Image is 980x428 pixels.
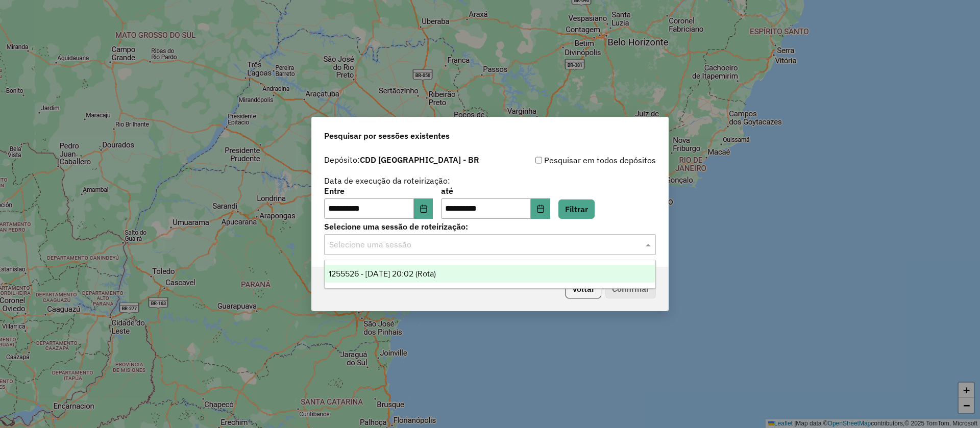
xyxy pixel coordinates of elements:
button: Choose Date [531,198,550,219]
label: Depósito: [324,154,479,166]
strong: CDD [GEOGRAPHIC_DATA] - BR [360,155,479,165]
ng-dropdown-panel: Options list [324,260,656,289]
button: Voltar [566,279,601,298]
label: Entre [324,185,433,197]
span: 1255526 - [DATE] 20:02 (Rota) [329,269,436,278]
button: Choose Date [414,198,433,219]
span: Pesquisar por sessões existentes [324,130,450,142]
div: Pesquisar em todos depósitos [490,154,656,166]
label: até [441,185,550,197]
label: Selecione uma sessão de roteirização: [324,220,656,233]
button: Filtrar [558,199,595,219]
label: Data de execução da roteirização: [324,174,450,187]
